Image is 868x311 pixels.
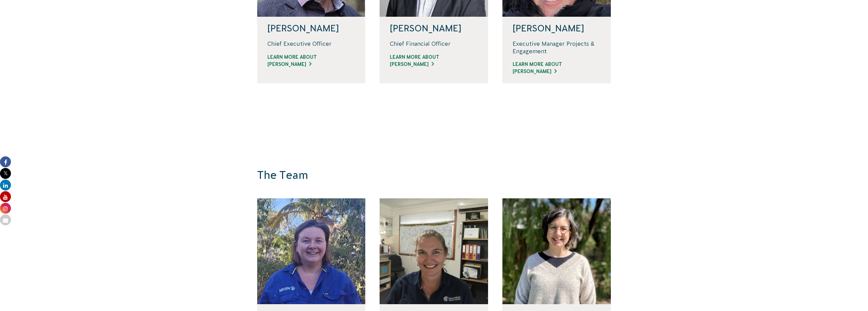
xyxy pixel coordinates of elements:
[513,24,601,33] h4: [PERSON_NAME]
[267,54,355,68] a: Learn more about [PERSON_NAME]
[390,54,478,68] a: Learn more about [PERSON_NAME]
[257,169,519,182] h3: The Team
[390,24,478,33] h4: [PERSON_NAME]
[267,40,355,47] p: Chief Executive Officer
[513,61,601,75] a: Learn more about [PERSON_NAME]
[267,24,355,33] h4: [PERSON_NAME]
[513,40,601,55] p: Executive Manager Projects & Engagement
[390,40,478,47] p: Chief Financial Officer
